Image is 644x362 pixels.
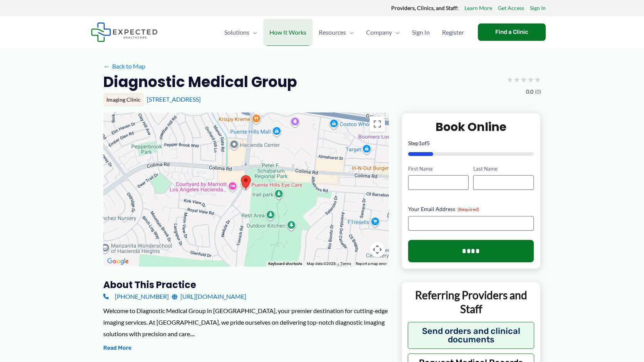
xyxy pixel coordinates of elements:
a: [URL][DOMAIN_NAME] [172,291,246,302]
span: ★ [520,72,527,87]
p: Step of [408,141,534,146]
span: Sign In [412,19,430,46]
a: ←Back to Map [103,60,145,72]
a: How It Works [263,19,313,46]
a: Report a map error [356,261,387,266]
span: ★ [513,72,520,87]
h2: Book Online [408,119,534,134]
a: Register [436,19,470,46]
span: Solutions [224,19,249,46]
label: Your Email Address [408,205,534,213]
span: (0) [535,87,541,97]
a: Sign In [406,19,436,46]
a: Learn More [464,3,492,13]
label: First Name [408,165,469,173]
label: Last Name [473,165,534,173]
span: Map data ©2025 [307,261,336,266]
h3: About this practice [103,279,389,291]
h2: Diagnostic Medical Group [103,72,297,91]
a: [STREET_ADDRESS] [147,96,201,103]
span: 0.0 [526,87,533,97]
a: Get Access [498,3,524,13]
a: ResourcesMenu Toggle [313,19,360,46]
span: 5 [427,140,430,146]
a: Terms (opens in new tab) [340,261,351,266]
span: Company [366,19,392,46]
a: SolutionsMenu Toggle [218,19,263,46]
div: Welcome to Diagnostic Medical Group in [GEOGRAPHIC_DATA], your premier destination for cutting-ed... [103,305,389,339]
span: Resources [319,19,346,46]
span: How It Works [269,19,306,46]
nav: Primary Site Navigation [218,19,470,46]
a: Open this area in Google Maps (opens a new window) [105,256,131,266]
button: Read More [103,344,131,353]
span: ★ [534,72,541,87]
button: Map camera controls [370,242,385,257]
a: Sign In [530,3,546,13]
img: Expected Healthcare Logo - side, dark font, small [91,22,158,42]
a: CompanyMenu Toggle [360,19,406,46]
span: ★ [527,72,534,87]
p: Referring Providers and Staff [408,288,535,316]
button: Send orders and clinical documents [408,322,535,349]
span: ★ [506,72,513,87]
strong: Providers, Clinics, and Staff: [391,5,459,11]
span: Menu Toggle [346,19,354,46]
div: Imaging Clinic [103,93,144,106]
a: Find a Clinic [478,23,546,41]
span: 1 [419,140,422,146]
span: Menu Toggle [392,19,400,46]
span: (Required) [457,206,479,212]
button: Keyboard shortcuts [268,261,302,266]
span: Register [442,19,464,46]
span: Menu Toggle [249,19,257,46]
span: ← [103,62,111,70]
img: Google [105,256,131,266]
button: Toggle fullscreen view [370,116,385,132]
a: [PHONE_NUMBER] [103,291,169,302]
